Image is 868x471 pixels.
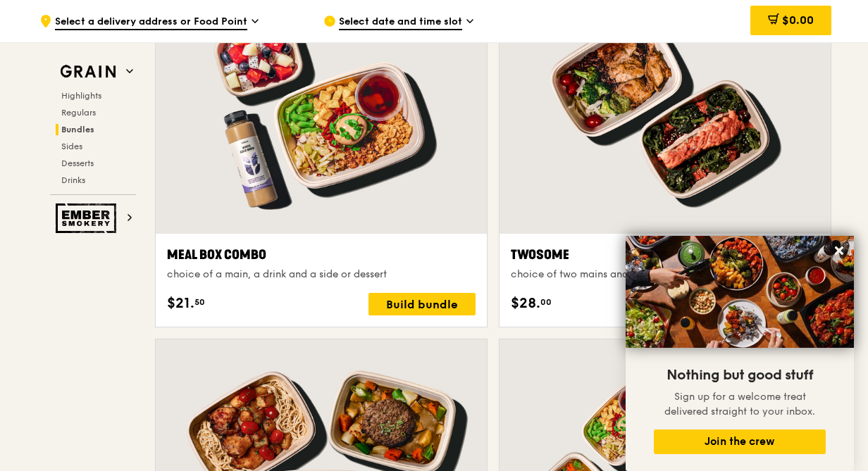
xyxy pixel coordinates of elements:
[56,59,120,84] img: Grain web logo
[61,142,82,151] span: Sides
[664,391,815,417] span: Sign up for a welcome treat delivered straight to your inbox.
[167,293,194,314] span: $21.
[666,367,813,384] span: Nothing but good stuff
[626,236,854,348] img: DSC07876-Edit02-Large.jpeg
[368,293,476,315] div: Build bundle
[61,158,94,168] span: Desserts
[167,268,476,282] div: choice of a main, a drink and a side or dessert
[511,245,819,265] div: Twosome
[828,239,850,262] button: Close
[55,15,247,30] span: Select a delivery address or Food Point
[654,429,826,454] button: Join the crew
[61,108,96,118] span: Regulars
[167,245,476,265] div: Meal Box Combo
[511,293,540,314] span: $28.
[56,203,120,233] img: Ember Smokery web logo
[61,175,85,185] span: Drinks
[194,296,205,308] span: 50
[61,125,94,134] span: Bundles
[61,91,101,101] span: Highlights
[782,13,814,27] span: $0.00
[511,268,819,282] div: choice of two mains and an option of drinks, desserts and sides
[540,296,552,308] span: 00
[339,15,462,30] span: Select date and time slot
